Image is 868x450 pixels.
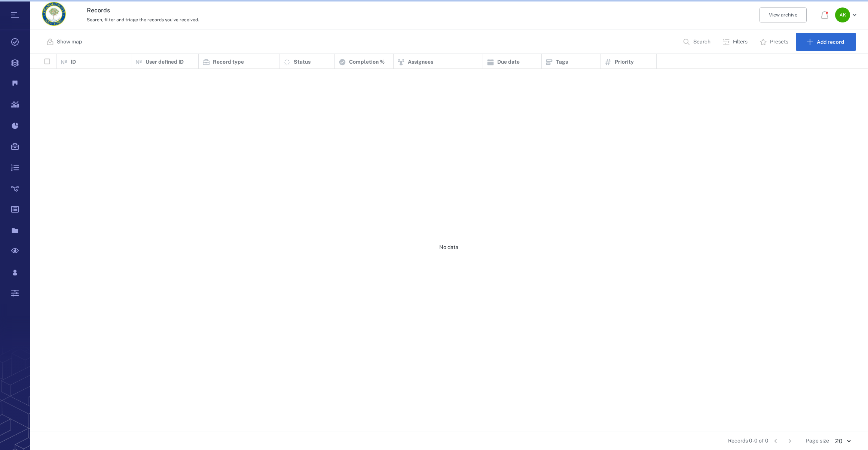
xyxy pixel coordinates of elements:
[835,7,850,22] div: A K
[146,58,184,66] p: User defined ID
[768,435,797,447] nav: pagination navigation
[71,58,76,66] p: ID
[87,17,199,22] span: Search, filter and triage the records you've received.
[796,33,856,51] button: Add record
[497,58,520,66] p: Due date
[349,58,385,66] p: Completion %
[42,33,88,51] button: Show map
[408,58,433,66] p: Assignees
[759,7,807,22] button: View archive
[829,437,856,446] div: 20
[755,33,794,51] button: Presets
[835,7,859,22] button: AK
[678,33,716,51] button: Search
[728,437,768,445] span: Records 0-0 of 0
[733,38,748,46] p: Filters
[87,6,614,15] h3: Records
[718,33,754,51] button: Filters
[42,2,66,28] a: Go home
[30,69,868,426] div: No data
[556,58,568,66] p: Tags
[770,38,788,46] p: Presets
[806,437,829,445] span: Page size
[693,38,710,46] p: Search
[42,2,66,26] img: Orange County Planning Department logo
[615,58,634,66] p: Priority
[294,58,311,66] p: Status
[213,58,244,66] p: Record type
[57,38,82,46] p: Show map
